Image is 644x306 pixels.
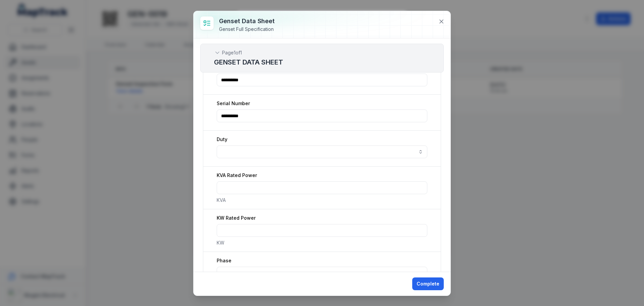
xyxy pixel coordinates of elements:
p: KVA [217,197,427,204]
span: Page 1 of 1 [222,49,242,56]
div: Genset Full Specification [219,26,275,33]
p: KW [217,239,427,246]
button: Complete [412,277,444,290]
input: :r5p:-form-item-label [217,267,427,279]
input: :r5i:-form-item-label [217,110,427,122]
input: :r5h:-form-item-label [217,74,427,86]
h2: GENSET DATA SHEET [214,57,430,67]
label: KW Rated Power [217,215,256,221]
label: KVA Rated Power [217,172,257,179]
h3: Genset Data Sheet [219,16,275,26]
input: :r5n:-form-item-label [217,181,427,194]
label: Phase [217,257,231,264]
label: Serial Number [217,100,250,107]
label: Duty [217,136,227,143]
input: :r5o:-form-item-label [217,224,427,237]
